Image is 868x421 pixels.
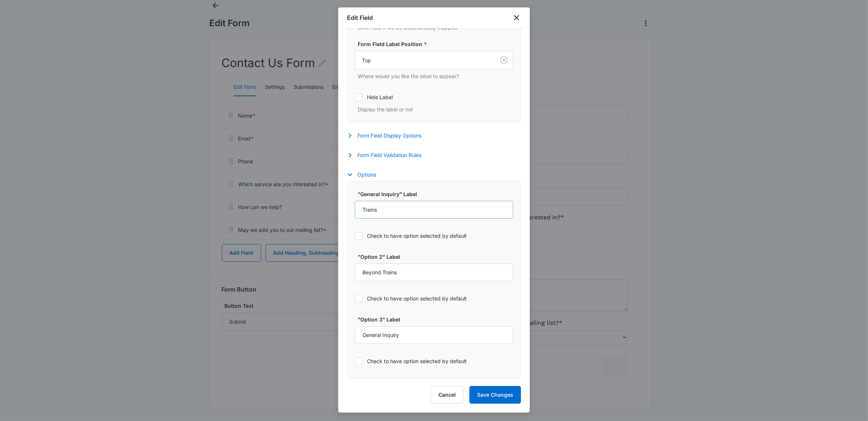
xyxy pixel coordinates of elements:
label: Form Field Label Position [358,40,516,48]
button: Cancel [431,386,463,404]
button: close [512,13,521,22]
div: Domain: [DOMAIN_NAME] [19,19,81,25]
img: tab_keywords_by_traffic_grey.svg [73,43,79,49]
button: Form Field Display Options [347,131,429,140]
p: Display the label or not [358,105,513,113]
label: "General Inquiry" Label [358,190,516,198]
label: Check to have option selected by default [355,357,513,365]
button: Form Field Validation Rules [347,151,429,160]
input: "Option 3" Label [355,326,513,344]
label: Beyond Trains [7,147,45,156]
button: Save Changes [469,386,521,404]
div: Domain Overview [28,44,66,48]
label: Check to have option selected by default [355,295,513,302]
button: Clear [498,54,510,66]
label: Hide Label [355,93,513,101]
img: website_grey.svg [12,19,18,25]
input: "Option 2" Label [355,264,513,281]
button: Options [347,170,384,179]
label: "Option 3" Label [358,316,516,323]
div: Keywords by Traffic [81,44,124,48]
img: tab_domain_overview_orange.svg [20,43,26,49]
span: Submit [5,273,23,280]
label: "Option 2" Label [358,253,516,261]
h1: Edit Field [347,13,373,22]
label: Trains [7,136,24,145]
p: Where would you like the label to appear? [358,72,513,80]
iframe: reCAPTCHA [146,266,240,288]
label: General Inquiry [7,159,48,168]
input: "General Inquiry" Label [355,201,513,219]
label: Check to have option selected by default [355,232,513,240]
